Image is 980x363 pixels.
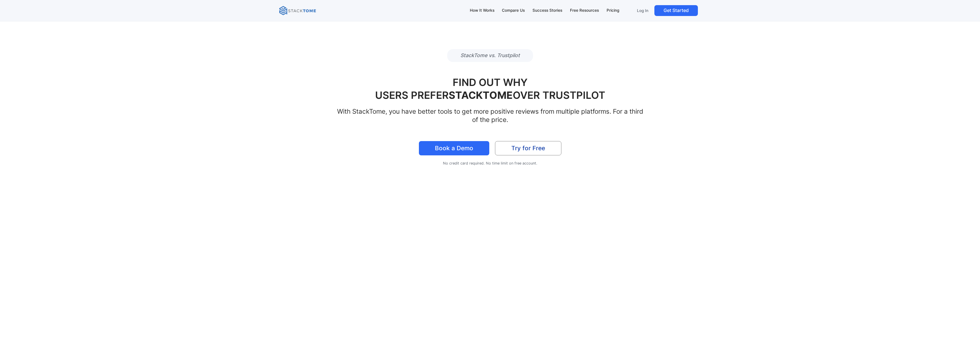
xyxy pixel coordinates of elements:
[449,89,513,101] strong: STACKTOME
[604,5,622,17] a: Pricing
[470,7,494,14] div: How It Works
[499,5,528,17] a: Compare Us
[532,7,562,14] div: Success Stories
[336,76,643,102] h1: FIND OUT WHY USERS PREFER OVER TRUSTPILOT
[607,7,619,14] div: Pricing
[530,5,565,17] a: Success Stories
[502,7,525,14] div: Compare Us
[279,161,700,166] div: No credit card required. No time limit on free account.
[570,7,599,14] div: Free Resources
[447,49,533,62] p: StackTome vs. Trustpilot
[633,5,652,16] a: Log In
[567,5,601,17] a: Free Resources
[654,5,698,16] a: Get Started
[467,5,497,17] a: How It Works
[419,141,489,155] a: Book a Demo
[336,107,643,124] h2: With StackTome, you have better tools to get more positive reviews from multiple platforms. For a...
[495,141,561,155] a: Try for Free
[637,8,648,13] p: Log In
